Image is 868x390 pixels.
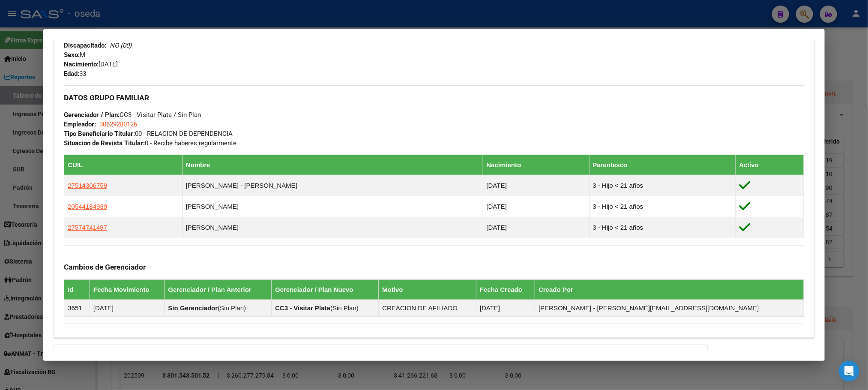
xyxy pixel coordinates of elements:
[379,279,476,300] th: Motivo
[476,300,535,316] td: [DATE]
[90,279,165,300] th: Fecha Movimiento
[64,42,106,49] strong: Discapacitado:
[90,300,165,316] td: [DATE]
[64,93,804,102] h3: DATOS GRUPO FAMILIAR
[64,51,85,59] span: M
[64,262,804,272] h3: Cambios de Gerenciador
[68,182,107,189] span: 27514306759
[64,300,90,316] td: 3651
[64,32,120,40] span: Soltero
[110,42,132,49] i: NO (00)
[168,304,218,312] strong: Sin Gerenciador
[64,111,120,119] strong: Gerenciador / Plan:
[182,155,483,175] th: Nombre
[272,279,379,300] th: Gerenciador / Plan Nuevo
[64,70,86,78] span: 33
[64,139,236,147] span: 0 - Recibe haberes regularmente
[64,111,201,119] span: CC3 - Visitar Plata / Sin Plan
[64,139,145,147] strong: Situacion de Revista Titular:
[64,60,99,68] strong: Nacimiento:
[68,203,107,210] span: 20544184939
[483,175,589,196] td: [DATE]
[483,217,589,238] td: [DATE]
[483,155,589,175] th: Nacimiento
[64,51,80,59] strong: Sexo:
[64,130,135,138] strong: Tipo Beneficiario Titular:
[165,279,272,300] th: Gerenciador / Plan Anterior
[64,155,183,175] th: CUIL
[476,279,535,300] th: Fecha Creado
[589,217,736,238] td: 3 - Hijo < 21 años
[64,130,233,138] span: 00 - RELACION DE DEPENDENCIA
[182,196,483,217] td: [PERSON_NAME]
[99,120,137,128] span: 30629280126
[483,196,589,217] td: [DATE]
[589,175,736,196] td: 3 - Hijo < 21 años
[332,304,356,312] span: Sin Plan
[68,224,107,231] span: 27574741497
[589,155,736,175] th: Parentesco
[165,300,272,316] td: ( )
[535,279,804,300] th: Creado Por
[182,217,483,238] td: [PERSON_NAME]
[64,120,96,128] strong: Empleador:
[736,155,804,175] th: Activo
[220,304,244,312] span: Sin Plan
[64,279,90,300] th: Id
[379,300,476,316] td: CREACION DE AFILIADO
[275,304,330,312] strong: CC3 - Visitar Plata
[589,196,736,217] td: 3 - Hijo < 21 años
[64,60,118,68] span: [DATE]
[272,300,379,316] td: ( )
[182,175,483,196] td: [PERSON_NAME] - [PERSON_NAME]
[535,300,804,316] td: [PERSON_NAME] - [PERSON_NAME][EMAIL_ADDRESS][DOMAIN_NAME]
[64,32,99,40] strong: Estado Civil:
[839,361,859,381] div: Open Intercom Messenger
[64,70,79,78] strong: Edad:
